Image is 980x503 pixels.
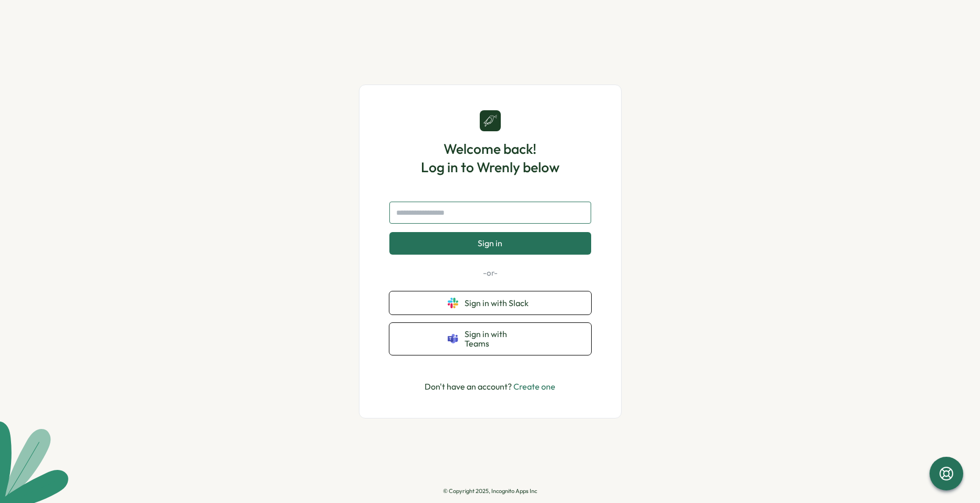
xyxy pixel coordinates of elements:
[465,298,533,308] span: Sign in with Slack
[465,329,533,349] span: Sign in with Teams
[425,380,555,393] p: Don't have an account?
[443,488,537,495] p: © Copyright 2025, Incognito Apps Inc
[389,267,591,279] p: -or-
[478,238,502,248] span: Sign in
[421,140,560,176] h1: Welcome back! Log in to Wrenly below
[389,323,591,355] button: Sign in with Teams
[389,291,591,315] button: Sign in with Slack
[513,381,555,392] a: Create one
[389,232,591,254] button: Sign in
